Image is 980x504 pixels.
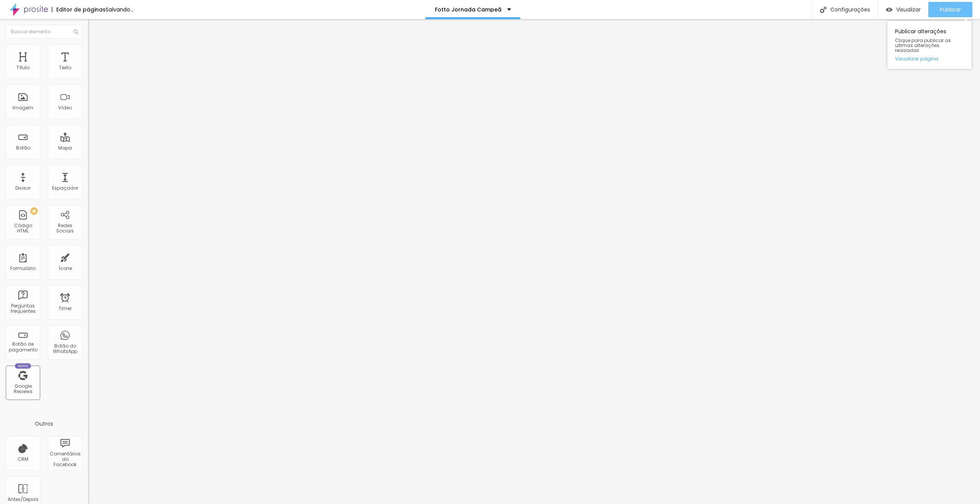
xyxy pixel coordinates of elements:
div: Botão do WhatsApp [50,343,80,354]
img: Icone [73,29,78,34]
button: Publicar [928,2,972,17]
a: Visualizar página [895,56,964,61]
button: Visualizar [878,2,928,17]
div: Publicar alterações [887,21,972,69]
img: view-1.svg [886,7,892,13]
div: Texto [59,65,71,70]
p: Fotto Jornada Campeã [435,7,501,12]
div: Botão de pagamento [8,341,38,353]
div: Formulário [10,266,36,271]
div: Botão [16,145,30,151]
span: Clique para publicar as ultimas alterações reaizadas [895,38,964,53]
div: Redes Sociais [50,223,80,234]
div: Código HTML [8,223,38,234]
img: Icone [820,7,826,13]
input: Buscar elemento [6,25,82,39]
div: Imagem [13,105,33,111]
iframe: Editor [88,19,980,504]
div: Ícone [59,266,72,271]
div: Espaçador [52,185,78,191]
div: Perguntas frequentes [8,303,38,314]
span: Publicar [940,7,961,13]
div: CRM [18,457,28,462]
div: Divisor [15,185,31,191]
span: Visualizar [896,7,921,13]
div: Salvando... [106,7,134,12]
div: Comentários do Facebook [50,451,80,468]
div: Editor de páginas [52,7,106,12]
div: Google Reviews [8,384,38,395]
div: Novo [15,363,31,369]
div: Vídeo [58,105,72,111]
div: Mapa [58,145,72,151]
div: Título [16,65,29,70]
div: Antes/Depois [8,497,38,502]
div: Timer [59,306,72,311]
